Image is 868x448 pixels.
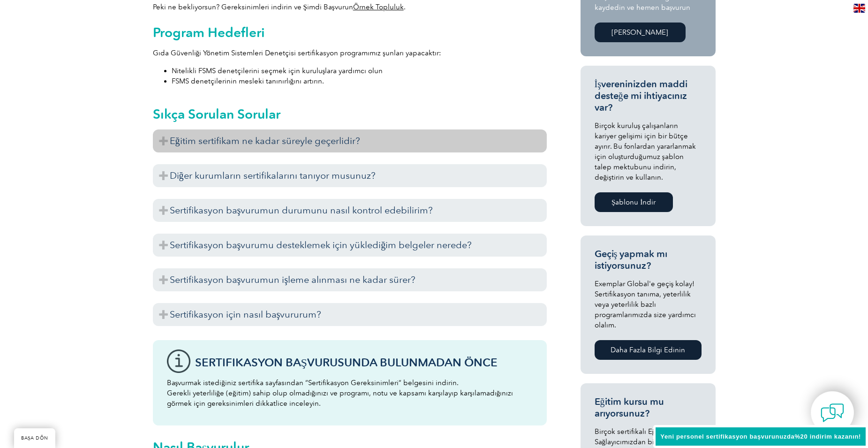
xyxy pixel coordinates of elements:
li: FSMS denetçilerinin mesleki tanınırlığını artırın. [172,76,547,86]
h3: Sertifikasyon başvurumu desteklemek için yüklediğim belgeler nerede? [153,234,547,257]
li: Nitelikli FSMS denetçilerini seçmek için kuruluşlara yardımcı olun [172,66,547,76]
h3: Sertifikasyon için nasıl başvururum? [153,303,547,326]
a: Daha Fazla Bilgi Edinin [595,340,702,360]
h2: Program Hedefleri [153,25,547,40]
p: Peki ne bekliyorsun? Gereksinimleri indirin ve Şimdi Başvurun . [153,2,547,12]
h3: İşvereninizden maddi desteğe mi ihtiyacınız var? [595,78,702,114]
p: Exemplar Global'e geçiş kolay! Sertifikasyon tanıma, yeterlilik veya yeterlilik bazlı programları... [595,279,702,330]
img: contact-chat.png [821,401,844,425]
h3: Sertifikasyon başvurumun işleme alınması ne kadar sürer? [153,268,547,291]
a: Şablonu İndir [595,192,673,212]
img: en [853,4,865,13]
span: Yeni personel sertifikasyon başvurunuzda%20 indirim kazanın! [660,433,861,440]
h3: Eğitim sertifikam ne kadar süreyle geçerlidir? [153,129,547,152]
a: BAŞA DÖN [14,428,55,448]
h3: Sertifikasyon Başvurusunda Bulunmadan Önce [195,357,533,368]
a: [PERSON_NAME] [595,23,686,42]
p: Birçok kuruluş çalışanların kariyer gelişimi için bir bütçe ayırır. Bu fonlardan yararlanmak için... [595,121,702,182]
h3: Diğer kurumların sertifikalarını tanıyor musunuz? [153,164,547,187]
p: Gıda Güvenliği Yönetim Sistemleri Denetçisi sertifikasyon programımız şunları yapacaktır: [153,48,547,58]
h3: Eğitim kursu mu arıyorsunuz? [595,396,702,419]
h3: Sertifikasyon başvurumun durumunu nasıl kontrol edebilirim? [153,199,547,222]
h2: Sıkça Sorulan Sorular [153,106,547,121]
p: Başvurmak istediğiniz sertifika sayfasından “Sertifikasyon Gereksinimleri” belgesini indirin. Ger... [167,378,533,409]
h3: Geçiş yapmak mı istiyorsunuz? [595,248,702,272]
a: Örnek Topluluk [353,3,404,11]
